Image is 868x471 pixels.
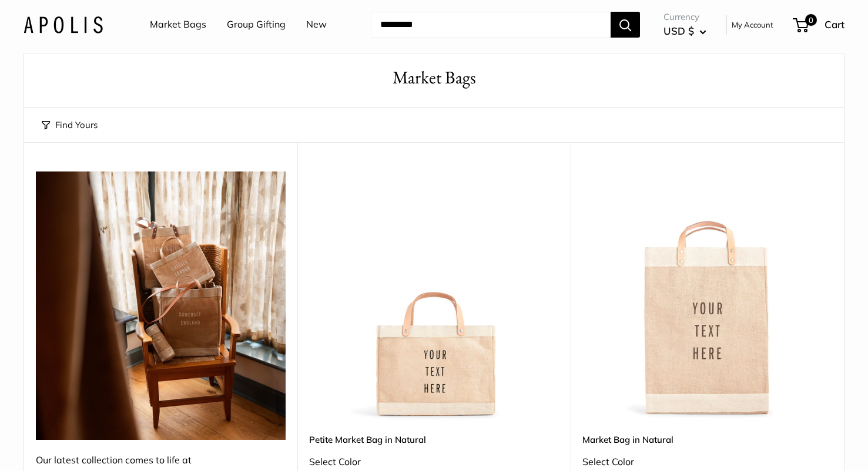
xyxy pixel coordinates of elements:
[663,25,694,37] span: USD $
[611,12,640,38] button: Search
[663,22,706,41] button: USD $
[805,14,817,26] span: 0
[582,171,832,421] img: Market Bag in Natural
[582,433,832,446] a: Market Bag in Natural
[309,453,559,471] div: Select Color
[309,171,559,421] a: Petite Market Bag in NaturalPetite Market Bag in Natural
[150,16,206,33] a: Market Bags
[309,433,559,446] a: Petite Market Bag in Natural
[582,453,832,471] div: Select Color
[371,12,611,38] input: Search...
[794,15,844,34] a: 0 Cart
[309,171,559,421] img: Petite Market Bag in Natural
[42,117,98,133] button: Find Yours
[227,16,286,33] a: Group Gifting
[663,9,706,25] span: Currency
[306,16,327,33] a: New
[36,171,286,440] img: Our latest collection comes to life at UK's Estelle Manor, where winter mornings glow and the hol...
[24,16,103,33] img: Apolis
[582,171,832,421] a: Market Bag in NaturalMarket Bag in Natural
[825,18,844,31] span: Cart
[732,18,773,32] a: My Account
[42,65,826,90] h1: Market Bags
